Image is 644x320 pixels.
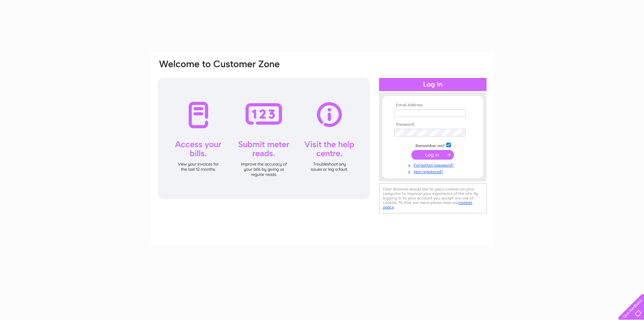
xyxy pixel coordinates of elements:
td: Remember me? [393,142,473,149]
th: Email Address: [393,103,473,108]
div: Clear Business would like to place cookies on your computer to improve your experience of the sit... [379,183,487,213]
a: Forgotten password? [394,161,473,168]
th: Password: [393,122,473,127]
a: cookies policy [383,200,472,210]
a: Not registered? [394,168,473,175]
input: Submit [411,150,454,160]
